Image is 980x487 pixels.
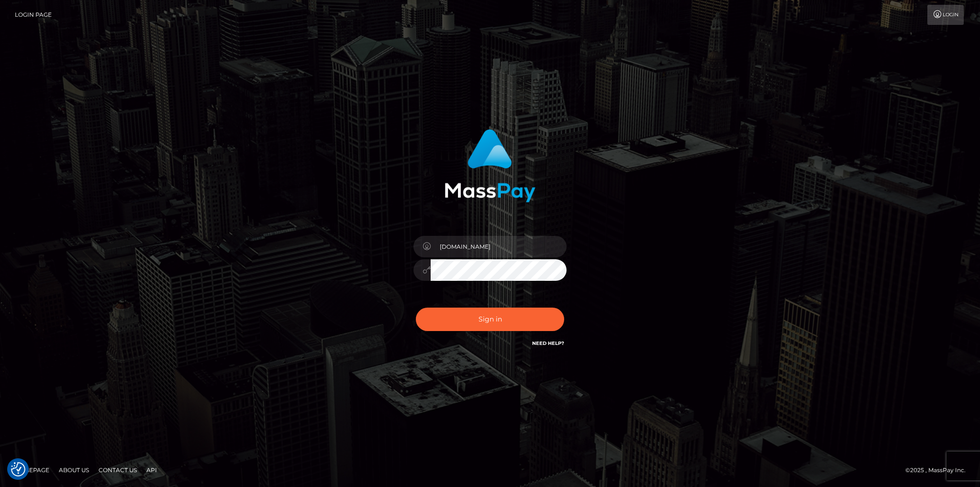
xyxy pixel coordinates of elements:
[431,236,567,257] input: Username...
[532,340,564,346] a: Need Help?
[11,462,25,476] img: Revisit consent button
[15,5,52,25] a: Login Page
[905,465,973,476] div: © 2025 , MassPay Inc.
[143,463,161,477] a: API
[11,463,53,477] a: Homepage
[11,462,25,476] button: Consent Preferences
[927,5,964,25] a: Login
[55,463,93,477] a: About Us
[416,308,564,331] button: Sign in
[95,463,141,477] a: Contact Us
[445,129,535,202] img: MassPay Login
